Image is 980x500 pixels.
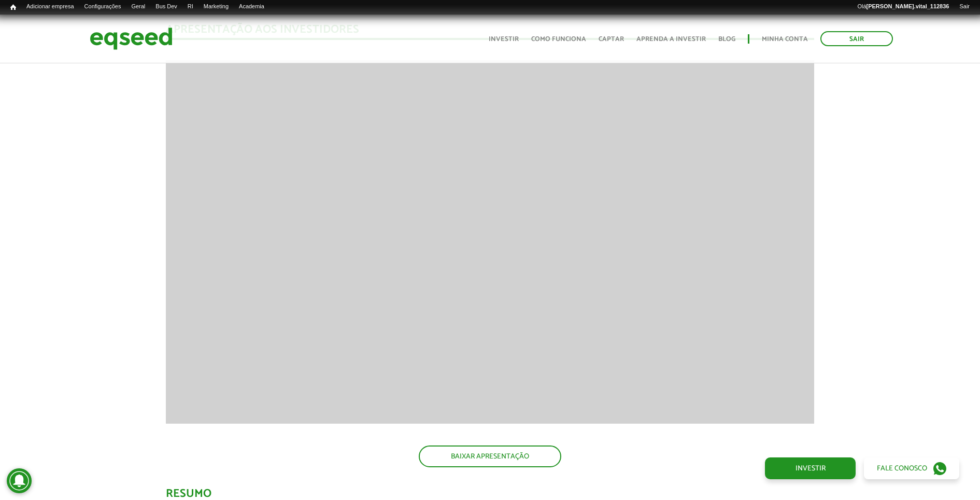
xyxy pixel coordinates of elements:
[150,3,182,11] a: Bus Dev
[5,3,21,12] a: Início
[21,3,79,11] a: Adicionar empresa
[954,3,975,11] a: Sair
[718,36,735,43] a: Blog
[90,25,173,52] img: EqSeed
[852,3,954,11] a: Olá[PERSON_NAME].vital_112836
[762,36,808,43] a: Minha conta
[419,445,561,467] a: BAIXAR APRESENTAÇÃO
[489,36,519,43] a: Investir
[126,3,150,11] a: Geral
[820,31,893,46] a: Sair
[10,4,16,11] span: Início
[867,3,949,9] strong: [PERSON_NAME].vital_112836
[864,457,959,479] a: Fale conosco
[198,3,234,11] a: Marketing
[182,3,198,11] a: RI
[234,3,269,11] a: Academia
[765,457,856,479] a: Investir
[636,36,706,43] a: Aprenda a investir
[599,36,624,43] a: Captar
[79,3,126,11] a: Configurações
[531,36,586,43] a: Como funciona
